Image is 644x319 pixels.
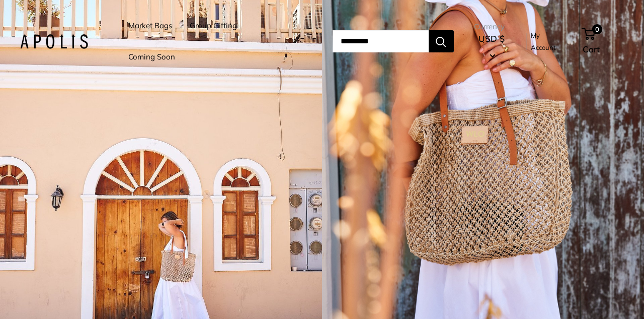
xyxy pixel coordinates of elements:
[128,19,172,33] a: Market Bags
[583,44,600,54] span: Cart
[333,30,429,52] input: Search...
[20,34,88,49] img: Apolis
[429,30,454,52] button: Search
[474,31,509,63] button: USD $
[531,29,565,54] a: My Account
[592,24,602,34] span: 0
[474,20,509,34] span: Currency
[128,50,175,64] a: Coming Soon
[478,33,505,44] span: USD $
[583,25,624,57] a: 0 Cart
[190,19,237,33] a: Group Gifting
